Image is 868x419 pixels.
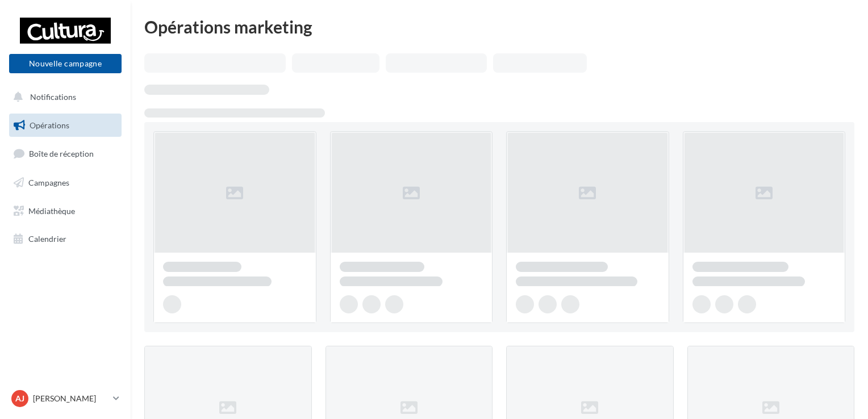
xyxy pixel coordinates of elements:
a: Campagnes [7,171,124,195]
span: Campagnes [28,178,69,187]
span: AJ [15,393,24,404]
div: Opérations marketing [144,18,854,35]
span: Boîte de réception [29,149,94,158]
span: Médiathèque [28,206,75,215]
a: Boîte de réception [7,141,124,166]
a: AJ [PERSON_NAME] [9,388,122,409]
a: Médiathèque [7,199,124,223]
span: Calendrier [28,234,66,244]
span: Notifications [30,92,76,102]
a: Calendrier [7,227,124,251]
a: Opérations [7,114,124,137]
p: [PERSON_NAME] [33,393,108,404]
button: Nouvelle campagne [9,54,122,73]
button: Notifications [7,85,119,109]
span: Opérations [30,120,69,130]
